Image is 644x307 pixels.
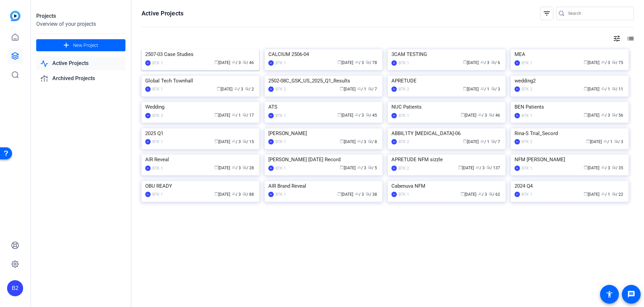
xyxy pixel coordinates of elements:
[491,86,495,90] span: radio
[480,86,484,90] span: group
[391,192,397,197] div: B1
[391,86,397,92] div: B2
[268,60,274,66] div: B1
[214,139,230,144] span: [DATE]
[601,86,605,90] span: group
[480,87,489,91] span: / 1
[340,166,356,170] span: [DATE]
[243,113,247,117] span: radio
[145,155,256,165] div: AIR Reveal
[601,165,605,169] span: group
[214,192,218,196] span: calendar_today
[515,166,520,171] div: B1
[586,139,602,144] span: [DATE]
[522,165,532,172] div: BTK 1
[337,113,353,118] span: [DATE]
[36,72,125,85] a: Archived Projects
[584,192,599,197] span: [DATE]
[489,113,500,118] span: / 46
[232,113,241,118] span: / 1
[268,128,379,138] div: [PERSON_NAME]
[7,280,23,296] div: B2
[214,113,230,118] span: [DATE]
[491,139,495,143] span: radio
[626,35,634,43] mat-icon: list
[337,192,353,197] span: [DATE]
[463,86,467,90] span: calendar_today
[268,155,379,165] div: [PERSON_NAME] [DATE] Record
[489,192,500,197] span: / 62
[245,87,254,91] span: / 2
[391,166,397,171] div: B2
[214,60,218,64] span: calendar_today
[366,192,370,196] span: radio
[243,192,254,197] span: / 88
[612,87,623,91] span: / 11
[232,139,241,144] span: / 3
[36,57,125,70] a: Active Projects
[152,112,163,119] div: BTK 3
[36,12,125,20] div: Projects
[232,192,241,197] span: / 3
[491,87,500,91] span: / 3
[458,165,462,169] span: calendar_today
[214,139,218,143] span: calendar_today
[398,165,409,172] div: BTK 2
[515,49,625,59] div: MEA
[612,60,616,64] span: radio
[603,139,612,144] span: / 1
[584,60,599,65] span: [DATE]
[601,60,610,65] span: / 3
[476,165,480,169] span: group
[337,60,353,65] span: [DATE]
[357,139,366,144] span: / 3
[357,86,361,90] span: group
[515,60,520,66] div: B1
[601,113,605,117] span: group
[145,166,151,171] div: B1
[355,60,359,64] span: group
[145,128,256,138] div: 2025 Q1
[145,102,256,112] div: Wedding
[355,113,364,118] span: / 3
[145,86,151,92] div: B1
[36,20,125,28] div: Overview of your projects
[515,86,520,92] div: B3
[627,290,635,298] mat-icon: message
[601,60,605,64] span: group
[601,192,605,196] span: group
[461,192,476,197] span: [DATE]
[366,60,370,64] span: radio
[145,181,256,191] div: OBU READY
[522,138,532,145] div: BTK 2
[480,139,484,143] span: group
[586,139,590,143] span: calendar_today
[491,60,495,64] span: radio
[522,112,532,119] div: BTK 1
[337,113,341,117] span: calendar_today
[461,192,465,196] span: calendar_today
[340,139,356,144] span: [DATE]
[463,60,467,64] span: calendar_today
[243,192,247,196] span: radio
[234,86,238,90] span: group
[391,181,502,191] div: Cabenuva NFM
[268,139,274,144] div: B1
[480,60,484,64] span: group
[145,60,151,66] div: B1
[391,60,397,66] div: B1
[243,60,254,65] span: / 46
[605,290,613,298] mat-icon: accessibility
[478,113,482,117] span: group
[463,60,479,65] span: [DATE]
[214,192,230,197] span: [DATE]
[243,60,247,64] span: radio
[584,86,588,90] span: calendar_today
[268,113,274,118] div: B1
[243,166,254,170] span: / 28
[268,102,379,112] div: ATS
[491,60,500,65] span: / 6
[214,165,218,169] span: calendar_today
[612,166,623,170] span: / 35
[463,139,467,143] span: calendar_today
